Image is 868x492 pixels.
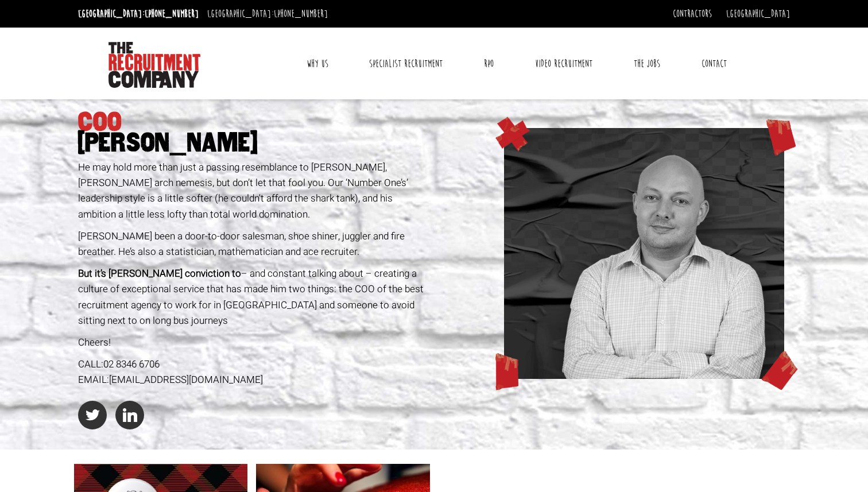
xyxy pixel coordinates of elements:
[298,49,337,78] a: Why Us
[145,7,199,20] a: [PHONE_NUMBER]
[475,49,502,78] a: RPO
[108,42,200,88] img: The Recruitment Company
[504,128,784,379] img: profile-simon.png
[78,357,430,372] div: CALL:
[78,160,408,222] span: He may hold more than just a passing resemblance to [PERSON_NAME], [PERSON_NAME] arch nemesis, bu...
[78,133,430,153] span: [PERSON_NAME]
[78,335,430,350] p: Cheers!
[693,49,735,78] a: Contact
[361,49,451,78] a: Specialist Recruitment
[78,266,430,328] p: – and constant talking about – creating a culture of exceptional service that has made him two th...
[274,7,328,20] a: [PHONE_NUMBER]
[78,229,405,259] span: [PERSON_NAME] been a door-to-door salesman, shoe shiner, juggler and fire breather. He’s also a s...
[726,7,790,20] a: [GEOGRAPHIC_DATA]
[625,49,669,78] a: The Jobs
[204,5,331,23] li: [GEOGRAPHIC_DATA]:
[75,5,201,23] li: [GEOGRAPHIC_DATA]:
[526,49,601,78] a: Video Recruitment
[78,372,430,388] div: EMAIL:
[78,266,241,281] strong: But it’s [PERSON_NAME] conviction to
[103,357,160,371] a: 02 8346 6706
[673,7,712,20] a: Contractors
[78,112,430,153] h1: COO
[109,373,263,387] a: [EMAIL_ADDRESS][DOMAIN_NAME]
